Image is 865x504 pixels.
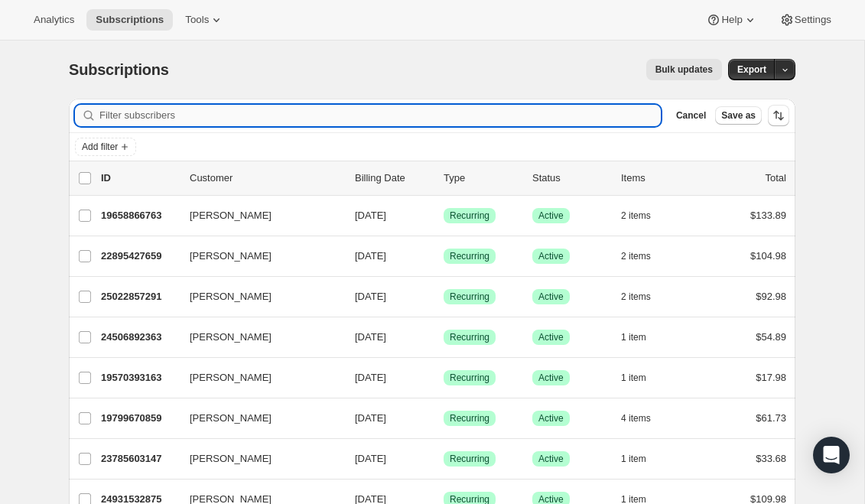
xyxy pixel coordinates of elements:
span: 2 items [621,210,651,222]
span: Bulk updates [655,63,713,76]
span: 1 item [621,331,646,343]
span: $92.98 [756,291,786,302]
span: Subscriptions [69,61,169,78]
button: [PERSON_NAME] [180,406,333,431]
span: Recurring [450,453,489,465]
button: 2 items [621,245,668,267]
button: Save as [715,106,762,125]
span: [DATE] [355,412,386,424]
span: 4 items [621,412,651,424]
span: $104.98 [750,250,786,262]
p: Total [766,171,786,186]
span: Recurring [450,250,489,262]
p: ID [101,171,177,186]
div: Items [621,171,698,186]
button: Export [728,59,776,80]
span: Recurring [450,331,489,343]
span: [DATE] [355,250,386,262]
span: $61.73 [756,412,786,424]
button: [PERSON_NAME] [180,285,333,309]
span: [DATE] [355,291,386,302]
div: 19658866763[PERSON_NAME][DATE]SuccessRecurringSuccessActive2 items$133.89 [101,205,786,226]
button: 1 item [621,448,663,470]
p: 19570393163 [101,370,177,385]
span: Active [538,331,564,343]
p: Customer [190,171,343,186]
span: Active [538,412,564,424]
p: 19658866763 [101,208,177,223]
button: 1 item [621,367,663,389]
button: Subscriptions [86,9,173,31]
span: Recurring [450,291,489,303]
button: Help [697,9,766,31]
button: [PERSON_NAME] [180,244,333,268]
span: [PERSON_NAME] [190,370,272,385]
button: [PERSON_NAME] [180,447,333,471]
span: Active [538,210,564,222]
span: Recurring [450,210,489,222]
span: [PERSON_NAME] [190,330,272,345]
span: $33.68 [756,453,786,464]
span: $17.98 [756,372,786,383]
span: Export [737,63,766,76]
span: Recurring [450,412,489,424]
div: 19570393163[PERSON_NAME][DATE]SuccessRecurringSuccessActive1 item$17.98 [101,367,786,389]
p: 22895427659 [101,249,177,264]
span: [PERSON_NAME] [190,411,272,426]
span: 2 items [621,291,651,303]
span: Cancel [676,109,706,122]
span: Active [538,250,564,262]
div: 24506892363[PERSON_NAME][DATE]SuccessRecurringSuccessActive1 item$54.89 [101,327,786,348]
button: Sort the results [768,105,789,126]
div: 25022857291[PERSON_NAME][DATE]SuccessRecurringSuccessActive2 items$92.98 [101,286,786,307]
span: Save as [721,109,756,122]
span: Tools [185,14,209,26]
div: 22895427659[PERSON_NAME][DATE]SuccessRecurringSuccessActive2 items$104.98 [101,245,786,267]
button: [PERSON_NAME] [180,366,333,390]
span: $133.89 [750,210,786,221]
p: 25022857291 [101,289,177,304]
span: $54.89 [756,331,786,343]
button: Bulk updates [646,59,722,80]
button: 2 items [621,205,668,226]
span: Add filter [82,141,118,153]
span: Recurring [450,372,489,384]
div: Open Intercom Messenger [813,437,850,473]
span: Subscriptions [96,14,164,26]
button: Cancel [670,106,712,125]
button: Tools [176,9,233,31]
span: 1 item [621,453,646,465]
div: IDCustomerBilling DateTypeStatusItemsTotal [101,171,786,186]
span: [DATE] [355,453,386,464]
button: Analytics [24,9,83,31]
span: [DATE] [355,372,386,383]
p: 23785603147 [101,451,177,467]
span: Analytics [34,14,74,26]
button: 4 items [621,408,668,429]
span: Active [538,453,564,465]
p: 24506892363 [101,330,177,345]
div: 19799670859[PERSON_NAME][DATE]SuccessRecurringSuccessActive4 items$61.73 [101,408,786,429]
input: Filter subscribers [99,105,661,126]
span: Help [721,14,742,26]
span: Active [538,291,564,303]
div: Type [444,171,520,186]
span: [PERSON_NAME] [190,249,272,264]
div: 23785603147[PERSON_NAME][DATE]SuccessRecurringSuccessActive1 item$33.68 [101,448,786,470]
span: 2 items [621,250,651,262]
p: Status [532,171,609,186]
span: [PERSON_NAME] [190,289,272,304]
span: Active [538,372,564,384]
span: [DATE] [355,331,386,343]
button: 1 item [621,327,663,348]
span: [PERSON_NAME] [190,451,272,467]
span: [PERSON_NAME] [190,208,272,223]
span: [DATE] [355,210,386,221]
button: 2 items [621,286,668,307]
p: 19799670859 [101,411,177,426]
p: Billing Date [355,171,431,186]
span: Settings [795,14,831,26]
button: Settings [770,9,841,31]
button: Add filter [75,138,136,156]
button: [PERSON_NAME] [180,325,333,350]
